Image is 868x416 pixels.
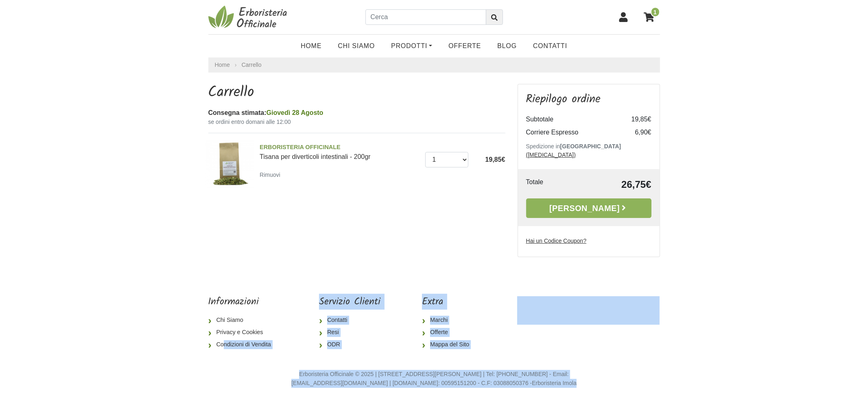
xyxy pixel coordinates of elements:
[208,339,278,351] a: Condizioni di Vendita
[365,9,486,25] input: Cerca
[422,326,476,339] a: Offerte
[489,38,525,54] a: Blog
[319,314,380,326] a: Contatti
[517,296,660,325] iframe: fb:page Facebook Social Plugin
[330,38,383,54] a: Chi Siamo
[293,38,330,54] a: Home
[242,62,262,68] a: Carrello
[215,61,230,69] a: Home
[526,92,652,106] h3: Riepilogo ordine
[208,84,505,101] h1: Carrello
[440,38,489,54] a: OFFERTE
[619,113,652,126] td: 19,85€
[319,339,380,351] a: ODR
[319,296,380,308] h5: Servizio Clienti
[208,5,290,29] img: Erboristeria Officinale
[422,339,476,351] a: Mappa del Sito
[560,143,621,150] b: [GEOGRAPHIC_DATA]
[572,177,652,192] td: 26,75€
[526,126,619,139] td: Corriere Espresso
[526,237,587,245] label: Hai un Codice Coupon?
[526,152,576,158] a: ([MEDICAL_DATA])
[208,118,505,126] small: se ordini entro domani alle 12:00
[206,140,254,188] img: Tisana per diverticoli intestinali - 200gr
[526,113,619,126] td: Subtotale
[526,198,652,218] a: [PERSON_NAME]
[208,57,660,73] nav: breadcrumb
[619,126,652,139] td: 6,90€
[291,371,577,386] small: Erboristeria Officinale © 2025 | [STREET_ADDRESS][PERSON_NAME] | Tel: [PHONE_NUMBER] - Email: [EM...
[260,172,280,178] small: Rimuovi
[319,326,380,339] a: Resi
[260,143,419,160] a: ERBORISTERIA OFFICINALETisana per diverticoli intestinali - 200gr
[208,326,278,339] a: Privacy e Cookies
[651,7,660,17] span: 1
[526,177,572,192] td: Totale
[208,296,278,308] h5: Informazioni
[526,238,587,244] u: Hai un Codice Coupon?
[260,169,284,180] a: Rimuovi
[485,156,505,163] span: 19,85€
[640,7,660,27] a: 1
[532,380,577,386] a: Erboristeria Imola
[208,314,278,326] a: Chi Siamo
[208,108,505,118] div: Consegna stimata:
[526,142,652,159] p: Spedizione in
[422,296,476,308] h5: Extra
[383,38,440,54] a: Prodotti
[422,314,476,326] a: Marchi
[260,143,419,152] span: ERBORISTERIA OFFICINALE
[525,38,575,54] a: Contatti
[267,109,324,116] span: Giovedì 28 Agosto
